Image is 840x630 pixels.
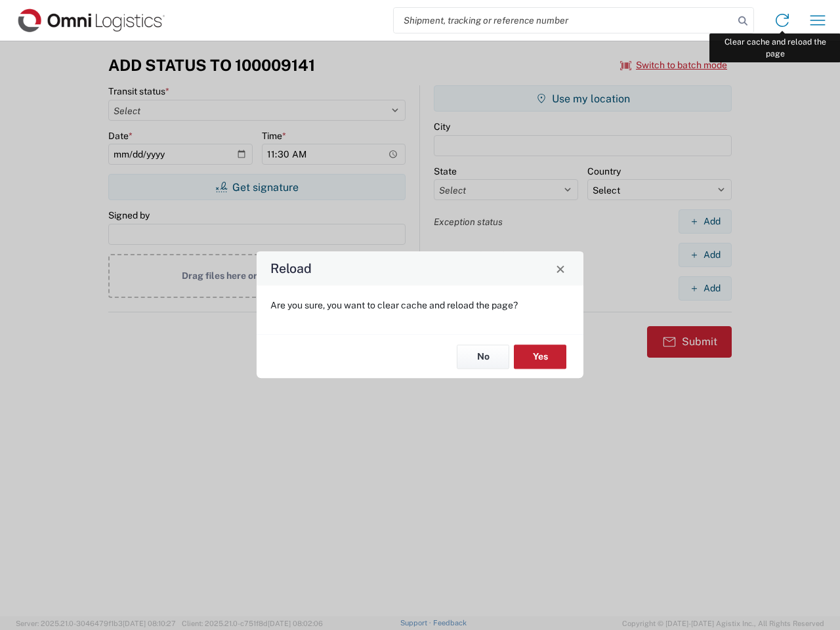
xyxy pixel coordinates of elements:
input: Shipment, tracking or reference number [394,8,734,33]
h4: Reload [270,259,312,278]
button: Close [551,259,570,278]
p: Are you sure, you want to clear cache and reload the page? [270,299,570,311]
button: Yes [514,345,566,369]
button: No [457,345,509,369]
